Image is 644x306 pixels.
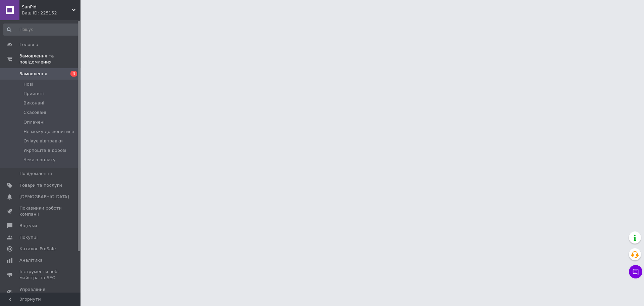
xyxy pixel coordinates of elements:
span: Нові [23,81,33,87]
span: Оплачені [23,119,45,125]
span: Головна [19,42,38,48]
span: Замовлення [19,71,47,77]
span: [DEMOGRAPHIC_DATA] [19,194,69,200]
span: Скасовані [23,110,46,116]
span: Не можу дозвонитися [23,129,74,135]
span: Повідомлення [19,171,52,177]
span: Покупці [19,234,38,241]
button: Чат з покупцем [629,265,642,278]
span: Відгуки [19,223,37,229]
span: Товари та послуги [19,182,62,188]
span: Виконані [23,100,44,106]
span: Аналітика [19,257,43,263]
input: Пошук [3,24,79,36]
span: Очікує відправки [23,138,63,144]
div: Ваш ID: 225152 [22,10,80,16]
span: Замовлення та повідомлення [19,53,80,65]
span: Прийняті [23,91,44,97]
span: Каталог ProSale [19,246,56,252]
span: 4 [70,71,77,77]
span: SanPid [22,4,72,10]
span: Інструменти веб-майстра та SEO [19,269,62,281]
span: Показники роботи компанії [19,205,62,217]
span: Чекаю оплату [23,157,56,163]
span: Укрпошта в дорозі [23,147,66,154]
span: Управління сайтом [19,287,62,299]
